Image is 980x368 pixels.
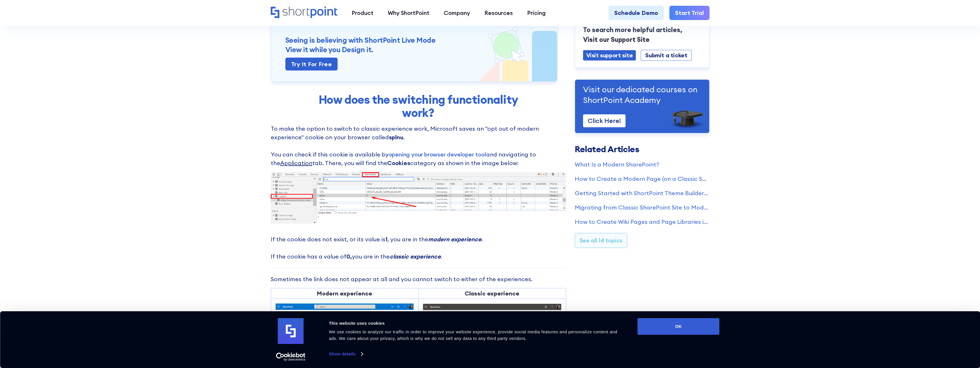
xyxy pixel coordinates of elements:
[329,329,617,341] span: We use cookies to analyze our traffic in order to improve your website experience, provide social...
[465,290,519,297] strong: Classic experience
[271,7,338,19] a: Home
[638,318,720,335] button: OK
[317,290,372,297] strong: Modern experience
[389,151,486,158] a: opening your browser developer tool
[381,6,437,20] a: Why ShortPoint
[583,50,636,60] a: Visit support site
[278,318,304,344] img: logo
[527,9,546,17] div: Pricing
[877,302,980,368] iframe: Chat Widget
[285,36,543,54] h3: Seeing is believing with ShortPoint Live Mode View it while you Design it.
[669,6,710,20] a: Start Trial
[575,218,710,226] a: How to Create Wiki Pages and Page Libraries in SharePoint
[271,124,566,167] p: To make the option to switch to classic experience work, Microsoft saves an "opt out of modern ex...
[266,353,316,361] a: Usercentrics Cookiebot - opens in a new window
[583,25,701,44] p: To search more helpful articles, Visit our Support Site
[437,6,477,20] a: Company
[575,160,710,169] a: What Is a Modern SharePoint?
[484,9,513,17] div: Resources
[428,236,482,243] em: modern experience
[444,9,470,17] div: Company
[583,84,701,105] p: Visit our dedicated courses on ShortPoint Academy
[609,6,664,20] a: Schedule Demo
[285,58,338,71] a: Try it for free
[641,50,692,61] a: Submit a ticket
[352,9,373,17] div: Product
[390,253,441,260] em: classic experience
[271,275,566,283] p: Sometimes the link does not appear at all and you cannot switch to either of the experiences.
[477,6,520,20] a: Resources
[575,175,710,183] a: How to Create a Modern Page (on a Classic SharePoint Site)
[329,350,363,358] a: Show details
[520,6,553,20] a: Pricing
[583,114,626,127] a: Click Here!
[575,145,710,153] h3: Related Articles
[575,233,628,248] a: See all 14 topics
[280,159,312,167] span: Application
[329,320,625,327] div: This website uses cookies
[575,189,710,197] a: Getting Started with ShortPoint Theme Builder - Classic SharePoint Sites (Part 1)
[389,134,403,141] strong: splnu
[344,6,381,20] a: Product
[271,235,566,261] p: If the cookie does not exist, or its value is , you are in the . If the cookie has a value of you...
[575,203,710,212] a: Migrating from Classic SharePoint Site to Modern SharePoint Site (SharePoint Online)
[387,159,410,167] strong: Cookies
[311,93,526,120] h2: How does the switching functionality work?
[385,236,387,243] strong: 1
[346,253,352,260] strong: 0,
[388,9,429,17] div: Why ShortPoint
